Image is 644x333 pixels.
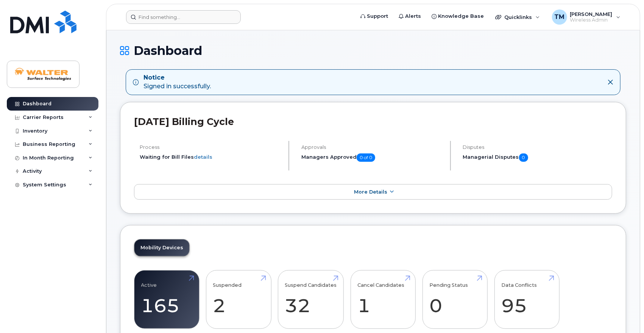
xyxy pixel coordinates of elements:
h1: Dashboard [120,44,626,57]
a: Active 165 [141,275,192,325]
a: Cancel Candidates 1 [357,275,409,325]
span: 0 [519,153,528,162]
span: More Details [354,189,387,195]
li: Waiting for Bill Files [140,153,282,161]
a: Data Conflicts 95 [501,275,552,325]
h4: Process [140,144,282,150]
a: Pending Status 0 [429,275,480,325]
a: Suspended 2 [213,275,264,325]
a: Suspend Candidates 32 [285,275,337,325]
span: 0 of 0 [357,153,375,162]
h5: Managers Approved [301,153,444,162]
a: Mobility Devices [134,239,189,256]
h4: Approvals [301,144,444,150]
h2: [DATE] Billing Cycle [134,116,612,127]
h4: Disputes [463,144,612,150]
a: details [194,154,212,160]
div: Signed in successfully. [143,73,211,91]
strong: Notice [143,73,211,82]
h5: Managerial Disputes [463,153,612,162]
